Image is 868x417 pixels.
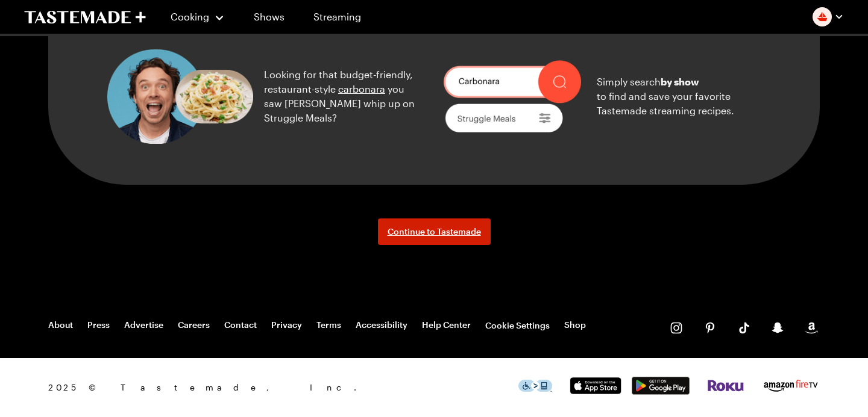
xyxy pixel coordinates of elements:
img: This icon serves as a link to download the Level Access assistive technology app for individuals ... [518,380,552,392]
a: Careers [178,320,210,332]
a: Google Play [632,385,690,397]
img: App Store [567,377,624,395]
a: This icon serves as a link to download the Level Access assistive technology app for individuals ... [518,382,552,394]
img: Roku [706,380,745,392]
button: Profile picture [813,7,844,26]
a: Amazon Fire TV [762,385,820,396]
a: carbonara [338,83,385,94]
a: Terms [316,320,341,332]
a: App Store [567,385,624,396]
img: Profile picture [813,7,832,26]
img: Google Play [632,377,690,394]
a: Continue to Tastemade [378,218,491,245]
a: Roku [706,382,745,394]
img: Amazon Fire TV [762,377,820,394]
a: To Tastemade Home Page [24,10,146,24]
button: Cookie Settings [485,320,550,332]
a: Help Center [422,320,471,332]
a: Shop [564,320,586,332]
span: 2025 © Tastemade, Inc. [48,381,518,394]
span: Cooking [171,11,209,22]
p: Simply search to find and save your favorite Tastemade streaming recipes. [597,75,761,118]
a: Privacy [271,320,302,332]
a: Press [87,320,110,332]
strong: by show [661,76,699,87]
button: Cooking [170,2,225,31]
a: About [48,320,73,332]
a: Advertise [124,320,163,332]
nav: Footer [48,320,586,332]
p: Looking for that budget-friendly, restaurant-style you saw [PERSON_NAME] whip up on Struggle Meals? [264,67,424,125]
a: Accessibility [356,320,407,332]
a: Contact [224,320,257,332]
span: Continue to Tastemade [388,226,481,238]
